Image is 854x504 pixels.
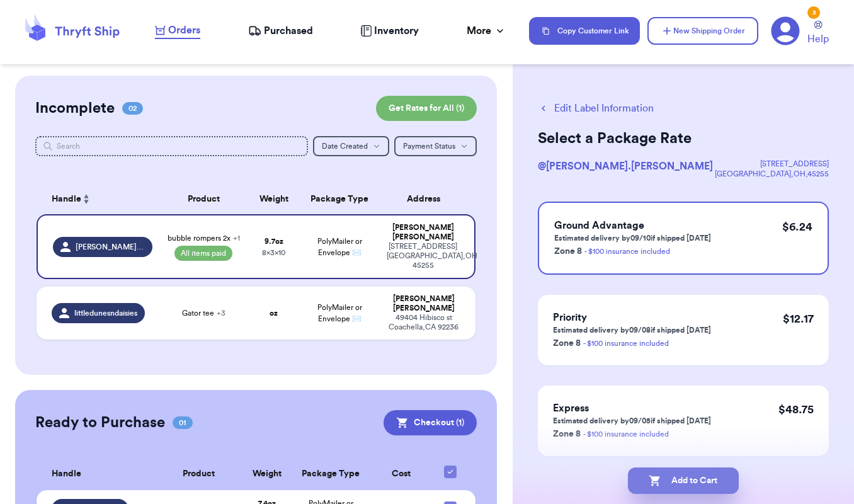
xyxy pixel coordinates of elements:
[322,142,368,150] span: Date Created
[783,310,814,328] p: $ 12.17
[174,246,232,261] span: All items paid
[628,467,739,494] button: Add to Cart
[52,467,81,481] span: Handle
[782,218,812,236] p: $ 6.24
[300,184,379,214] th: Package Type
[384,410,477,435] button: Checkout (1)
[647,17,758,45] button: New Shipping Order
[584,248,670,255] a: - $100 insurance included
[554,247,582,256] span: Zone 8
[807,6,820,19] div: 3
[52,193,81,206] span: Handle
[369,458,433,490] th: Cost
[553,325,711,335] p: Estimated delivery by 09/08 if shipped [DATE]
[538,161,713,171] span: @ [PERSON_NAME].[PERSON_NAME]
[467,23,506,38] div: More
[248,184,300,214] th: Weight
[553,312,587,323] span: Priority
[270,309,278,317] strong: oz
[156,458,241,490] th: Product
[715,169,829,179] div: [GEOGRAPHIC_DATA] , OH , 45255
[160,184,248,214] th: Product
[360,23,419,38] a: Inventory
[35,413,165,433] h2: Ready to Purchase
[35,98,115,118] h2: Incomplete
[376,96,477,121] button: Get Rates for All (1)
[168,23,200,38] span: Orders
[554,220,644,231] span: Ground Advantage
[217,309,225,317] span: + 3
[74,308,137,318] span: littledunesndaisies
[394,136,477,156] button: Payment Status
[76,242,144,252] span: [PERSON_NAME].[PERSON_NAME]
[387,313,460,332] div: 49404 Hibisco st Coachella , CA 92236
[807,21,829,47] a: Help
[583,430,669,438] a: - $100 insurance included
[387,294,460,313] div: [PERSON_NAME] [PERSON_NAME]
[553,403,589,413] span: Express
[778,401,814,418] p: $ 48.75
[155,23,200,39] a: Orders
[241,458,292,490] th: Weight
[313,136,389,156] button: Date Created
[35,136,308,156] input: Search
[554,233,711,243] p: Estimated delivery by 09/10 if shipped [DATE]
[529,17,640,45] button: Copy Customer Link
[317,304,362,323] span: PolyMailer or Envelope ✉️
[379,184,475,214] th: Address
[538,101,654,116] button: Edit Label Information
[265,238,283,245] strong: 9.7 oz
[538,129,829,149] h2: Select a Package Rate
[262,249,285,256] span: 8 x 3 x 10
[583,340,669,347] a: - $100 insurance included
[168,233,240,243] span: bubble rompers 2x
[807,31,829,47] span: Help
[403,142,455,150] span: Payment Status
[122,102,143,115] span: 02
[374,23,419,38] span: Inventory
[387,242,459,270] div: [STREET_ADDRESS] [GEOGRAPHIC_DATA] , OH 45255
[264,23,313,38] span: Purchased
[292,458,369,490] th: Package Type
[771,16,800,45] a: 3
[553,430,581,438] span: Zone 8
[81,192,91,207] button: Sort ascending
[173,416,193,429] span: 01
[248,23,313,38] a: Purchased
[182,308,225,318] span: Gator tee
[387,223,459,242] div: [PERSON_NAME] [PERSON_NAME]
[715,159,829,169] div: [STREET_ADDRESS]
[553,416,711,426] p: Estimated delivery by 09/05 if shipped [DATE]
[317,238,362,256] span: PolyMailer or Envelope ✉️
[233,234,240,242] span: + 1
[553,339,581,348] span: Zone 8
